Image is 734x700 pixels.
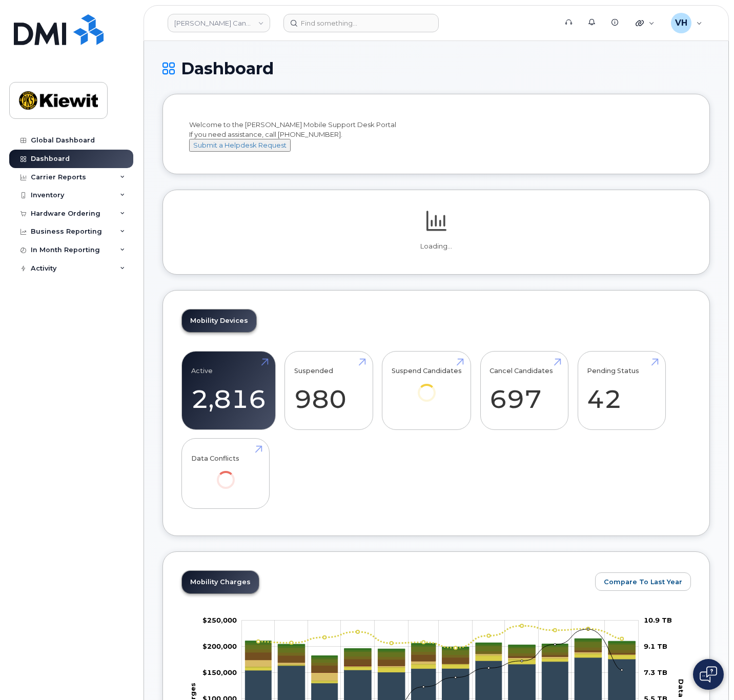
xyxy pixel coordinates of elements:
button: Compare To Last Year [595,572,691,591]
button: Submit a Helpdesk Request [189,139,291,152]
g: $0 [202,615,237,624]
a: Pending Status 42 [587,357,656,424]
g: Roaming [246,654,636,683]
a: Suspend Candidates [392,357,462,416]
g: Cancellation [246,652,636,681]
img: Open chat [700,666,717,683]
div: Welcome to the [PERSON_NAME] Mobile Support Desk Portal If you need assistance, call [PHONE_NUMBER]. [189,120,683,152]
p: Loading... [181,242,691,251]
a: Suspended 980 [294,357,363,424]
span: Compare To Last Year [604,577,682,587]
tspan: 10.9 TB [644,615,672,624]
a: Submit a Helpdesk Request [189,141,291,149]
tspan: 7.3 TB [644,668,667,676]
g: $0 [202,642,237,650]
a: Data Conflicts [191,444,260,503]
g: $0 [202,668,237,676]
tspan: 9.1 TB [644,642,667,650]
a: Mobility Devices [182,310,256,332]
a: Cancel Candidates 697 [490,357,559,424]
a: Mobility Charges [182,571,259,593]
tspan: $200,000 [202,642,237,650]
a: Active 2,816 [191,357,266,424]
tspan: $150,000 [202,668,237,676]
g: Data [246,653,636,681]
tspan: $250,000 [202,615,237,624]
h1: Dashboard [162,59,710,77]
